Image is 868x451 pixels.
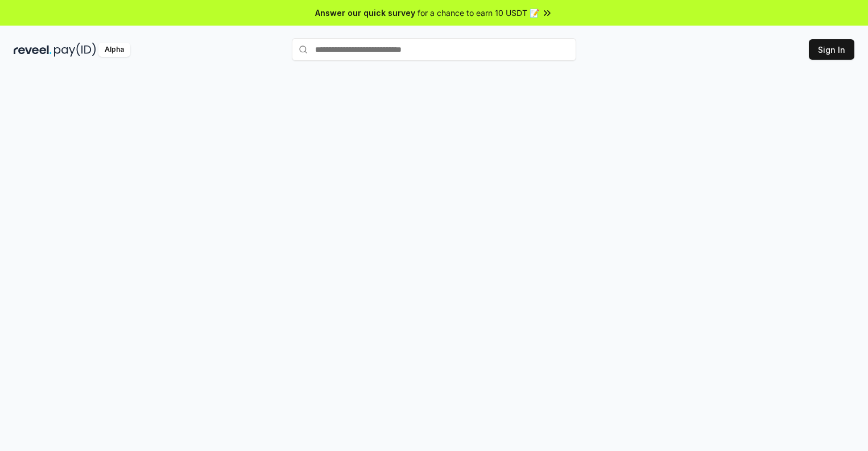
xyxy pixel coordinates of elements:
[809,39,854,60] button: Sign In
[315,7,415,19] span: Answer our quick survey
[418,7,539,19] span: for a chance to earn 10 USDT 📝
[14,43,52,57] img: reveel_dark
[98,43,130,57] div: Alpha
[54,43,96,57] img: pay_id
